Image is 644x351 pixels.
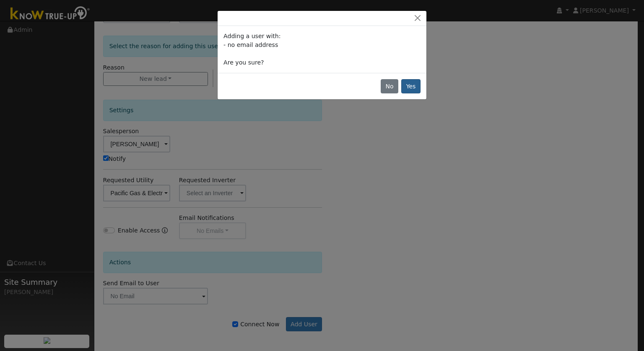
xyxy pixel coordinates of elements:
[223,41,278,48] span: - no email address
[381,79,398,93] button: No
[223,59,264,66] span: Are you sure?
[223,33,280,39] span: Adding a user with:
[401,79,421,93] button: Yes
[412,14,423,23] button: Close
